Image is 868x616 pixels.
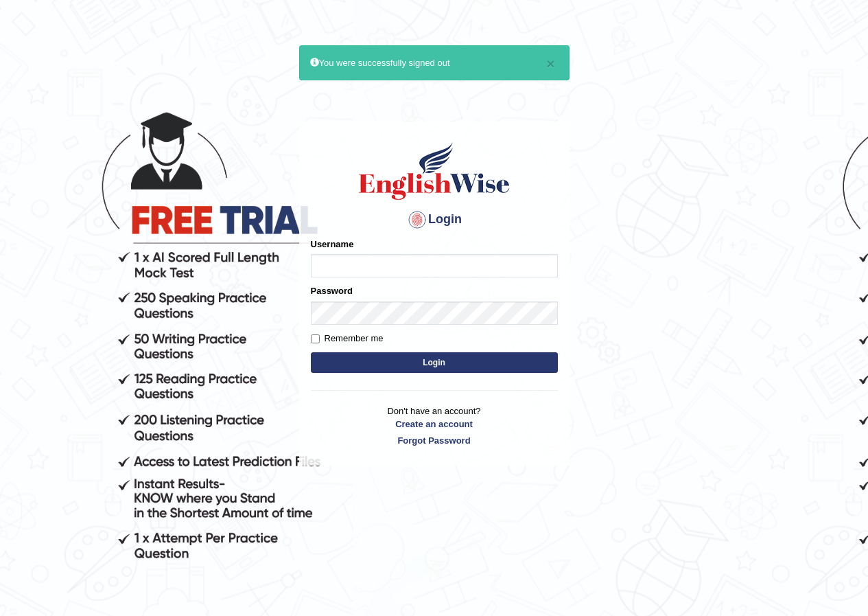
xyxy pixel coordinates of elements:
button: Login [311,352,558,373]
p: Don't have an account? [311,404,558,447]
label: Username [311,238,354,251]
h4: Login [311,209,558,231]
img: Logo of English Wise sign in for intelligent practice with AI [356,140,513,202]
input: Remember me [311,334,320,343]
button: × [546,56,554,71]
div: You were successfully signed out [299,45,570,80]
a: Create an account [311,418,558,431]
label: Remember me [311,332,384,345]
label: Password [311,284,353,297]
a: Forgot Password [311,434,558,447]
